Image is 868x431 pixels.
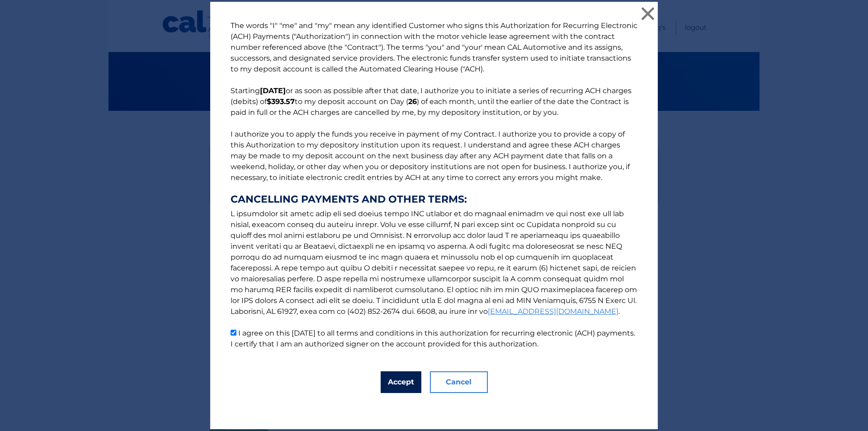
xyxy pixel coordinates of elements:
button: Cancel [430,371,488,393]
label: I agree on this [DATE] to all terms and conditions in this authorization for recurring electronic... [231,329,635,348]
p: The words "I" "me" and "my" mean any identified Customer who signs this Authorization for Recurri... [222,20,646,350]
button: × [639,5,657,23]
button: Accept [381,371,421,393]
a: [EMAIL_ADDRESS][DOMAIN_NAME] [488,307,618,316]
strong: CANCELLING PAYMENTS AND OTHER TERMS: [231,194,637,205]
b: [DATE] [260,86,286,95]
b: $393.57 [267,97,295,106]
b: 26 [408,97,417,106]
